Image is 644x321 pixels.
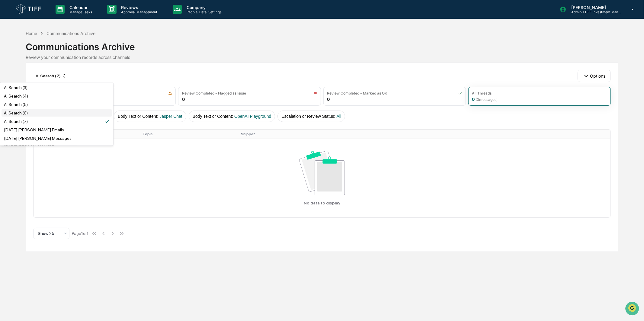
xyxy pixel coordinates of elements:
div: Review your communication records across channels [26,55,618,60]
p: How can we help? [6,13,110,22]
div: AI Search (3) [4,85,27,90]
div: Start new chat [21,46,99,52]
span: All [337,114,341,119]
p: Company [182,5,225,10]
div: 🗄️ [44,77,49,82]
div: We're available if you need us! [21,52,76,57]
div: 0 [327,97,330,102]
div: Review Completed - Marked as OK [327,91,387,95]
a: 🗄️Attestations [41,74,77,85]
p: People, Data, Settings [182,10,225,14]
div: Review Completed - Flagged as Issue [182,91,246,95]
div: [DATE] [PERSON_NAME] Messages [4,136,72,141]
span: Jasper Chat [159,114,182,119]
button: Options [578,70,610,82]
button: Escalation or Review Status:All [277,111,345,122]
p: [PERSON_NAME] [566,5,623,10]
div: All Threads [472,91,492,95]
div: 0 [472,97,498,102]
p: Calendar [65,5,95,10]
span: OpenAI Playground [234,114,271,119]
p: Admin • TIFF Investment Management [566,10,623,14]
div: [DATE] [PERSON_NAME] Emails [4,127,64,132]
div: Page 1 of 1 [72,231,88,236]
div: AI Search (7) [4,119,28,124]
img: 1746055101610-c473b297-6a78-478c-a979-82029cc54cd1 [6,46,17,57]
div: 0 [182,97,185,102]
p: Reviews [117,5,161,10]
p: Approval Management [117,10,161,14]
img: logo [14,3,43,16]
span: Attestations [50,76,75,82]
img: icon [458,91,462,95]
span: Data Lookup [12,88,38,94]
div: Home [26,31,37,36]
th: Topic [139,130,237,139]
div: AI Search (5) [4,102,28,107]
a: 🖐️Preclearance [4,74,41,85]
img: icon [313,91,317,95]
a: 🔎Data Lookup [4,85,40,96]
div: [DATE] [PERSON_NAME] Teams [4,144,64,149]
div: AI Search (7) [33,71,69,81]
div: Communications Archive [46,31,95,36]
img: No data available [299,151,345,195]
button: Start new chat [103,48,110,55]
span: Preclearance [12,76,39,82]
p: No data to display [304,201,340,205]
div: Communications Archive [26,37,618,52]
a: Powered byPylon [43,102,73,107]
p: Manage Tasks [65,10,95,14]
th: Snippet [237,130,610,139]
div: AI Search (6) [4,111,28,115]
span: Pylon [60,102,73,107]
button: Body Text or Content:OpenAI Playground [189,111,275,122]
span: ( 0 messages) [476,97,498,102]
div: AI Search (4) [4,94,28,98]
div: 🔎 [6,88,11,93]
div: 🖐️ [6,77,11,82]
iframe: Open customer support [625,301,641,317]
img: icon [168,91,172,95]
button: Body Text or Content:Jasper Chat [114,111,186,122]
